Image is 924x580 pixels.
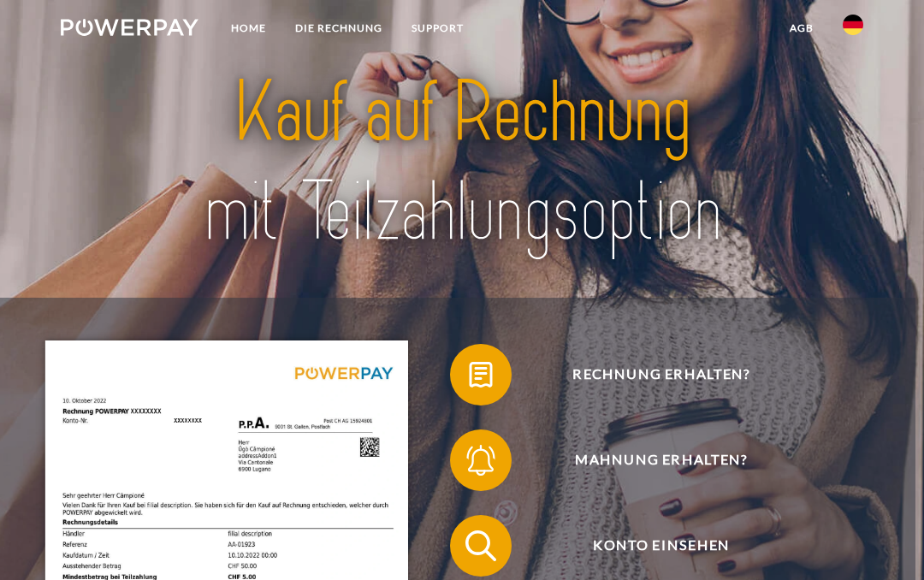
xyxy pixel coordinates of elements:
[61,19,198,36] img: logo-powerpay-white.svg
[450,344,850,405] button: Rechnung erhalten?
[473,344,850,405] span: Rechnung erhalten?
[428,426,873,494] a: Mahnung erhalten?
[843,15,863,35] img: de
[462,441,500,479] img: qb_bell.svg
[473,515,850,577] span: Konto einsehen
[397,13,478,44] a: SUPPORT
[450,429,850,491] button: Mahnung erhalten?
[428,512,873,580] a: Konto einsehen
[216,13,281,44] a: Home
[450,515,850,577] button: Konto einsehen
[142,58,783,267] img: title-powerpay_de.svg
[473,429,850,491] span: Mahnung erhalten?
[462,355,500,394] img: qb_bill.svg
[281,13,397,44] a: DIE RECHNUNG
[428,340,873,409] a: Rechnung erhalten?
[462,526,500,565] img: qb_search.svg
[775,13,828,44] a: agb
